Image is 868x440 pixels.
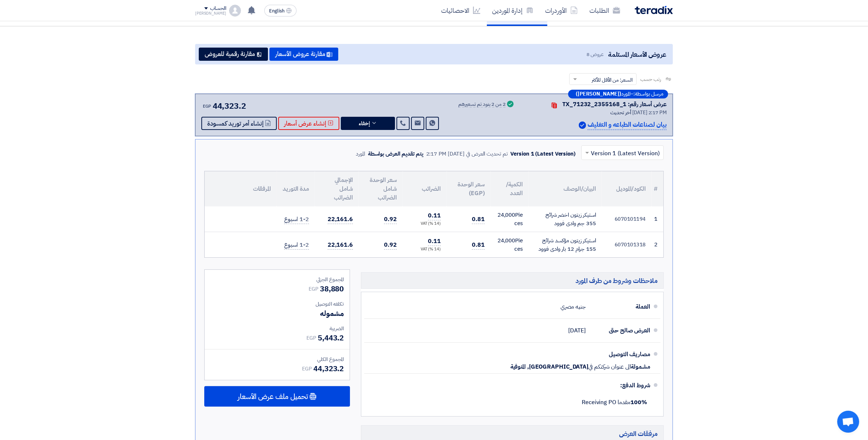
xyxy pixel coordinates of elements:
td: Pieces [491,206,529,232]
div: الضريبة [211,325,344,332]
div: استيكر زيتون اخضر شرائح 355 جم وادى فوود [534,211,596,227]
b: ([PERSON_NAME]) [576,92,621,97]
strong: 100% [630,398,647,407]
span: مقدما Receiving PO [582,398,647,407]
span: 38,880 [320,283,344,294]
div: مصاريف التوصيل [592,346,650,363]
span: عروض الأسعار المستلمة [608,49,666,59]
h5: ملاحظات وشروط من طرف المورد [361,272,664,289]
a: الطلبات [584,2,626,19]
th: المرفقات [205,171,277,206]
span: الى عنوان شركتكم في [588,363,631,370]
span: إخفاء [359,121,370,126]
div: تم تحديث العرض في [DATE] 2:17 PM [426,150,508,158]
div: – [568,90,668,98]
td: Pieces [491,232,529,258]
button: مقارنة رقمية للعروض [199,48,268,61]
span: [DATE] [569,327,586,334]
div: يتم تقديم العرض بواسطة [368,150,423,158]
th: مدة التوريد [277,171,315,206]
span: مرسل بواسطة: [633,92,663,97]
span: 0.92 [384,215,397,224]
span: EGP [309,285,318,293]
span: 1-2 اسبوع [284,240,309,250]
img: Verified Account [579,122,586,129]
span: عروض 8 [586,51,603,58]
a: الأوردرات [539,2,584,19]
a: إدارة الموردين [486,2,539,19]
th: # [652,171,663,206]
td: 1 [652,206,663,232]
div: المجموع الجزئي [211,276,344,283]
td: 2 [652,232,663,258]
th: البيان/الوصف [529,171,602,206]
span: 22,161.6 [328,215,353,224]
button: إنشاء أمر توريد كمسودة [201,117,277,130]
div: المورد [356,150,365,158]
span: إنشاء عرض أسعار [284,121,326,126]
span: 1-2 اسبوع [284,215,309,224]
span: 0.11 [428,237,441,246]
div: 2 من 2 بنود تم تسعيرهم [458,102,506,108]
div: Version 1 (Latest Version) [511,150,575,158]
td: 6070101318 [602,232,652,258]
button: إخفاء [341,117,395,130]
span: مشموله [320,308,344,319]
div: [PERSON_NAME] [195,11,226,15]
span: 22,161.6 [328,240,353,250]
span: EGP [302,365,312,373]
button: مقارنة عروض الأسعار [269,48,338,61]
a: الاحصائيات [435,2,486,19]
th: الضرائب [403,171,447,206]
div: العرض صالح حتى [592,322,650,339]
span: 0.81 [472,240,485,250]
span: أخر تحديث [610,109,631,116]
p: بيان لصناعات الطباعه و التغليف [588,120,667,130]
span: تحميل ملف عرض الأسعار [238,393,308,400]
span: EGP [306,334,316,342]
img: profile_test.png [229,5,241,16]
span: [GEOGRAPHIC_DATA], المنوفية [510,363,588,370]
span: 5,443.2 [318,332,344,343]
span: 24,000 [498,236,515,245]
span: 24,000 [498,211,515,219]
div: تكلفه التوصيل [211,300,344,308]
span: 0.92 [384,240,397,250]
span: 44,323.2 [313,363,344,374]
div: شروط الدفع: [376,377,650,394]
th: الكمية/العدد [491,171,529,206]
div: (14 %) VAT [409,246,441,253]
span: [DATE] 2:17 PM [632,109,667,116]
div: (14 %) VAT [409,221,441,227]
span: 0.11 [428,211,441,220]
td: 6070101194 [602,206,652,232]
span: 0.81 [472,215,485,224]
span: 44,323.2 [213,100,246,112]
span: مشمولة [631,363,650,370]
span: إنشاء أمر توريد كمسودة [207,121,264,126]
span: المورد [621,92,630,97]
span: السعر: من الأقل للأكثر [592,76,633,84]
th: سعر الوحدة (EGP) [447,171,491,206]
th: سعر الوحدة شامل الضرائب [359,171,403,206]
div: الحساب [210,5,226,12]
div: عرض أسعار رقم: TX_71232_2355168_1 [562,100,667,109]
button: English [264,5,297,16]
div: المجموع الكلي [211,355,344,363]
div: جنيه مصري [560,300,586,314]
th: الإجمالي شامل الضرائب [315,171,359,206]
img: Teradix logo [635,6,673,14]
button: إنشاء عرض أسعار [278,117,339,130]
th: الكود/الموديل [602,171,652,206]
div: استيكر زيتون مؤكسد شرائح 155 جرام 12 بار وادى فوود [534,236,596,253]
a: Open chat [837,411,859,433]
div: العملة [592,298,650,316]
span: English [269,8,284,14]
span: رتب حسب [640,75,661,83]
span: EGP [203,103,211,109]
